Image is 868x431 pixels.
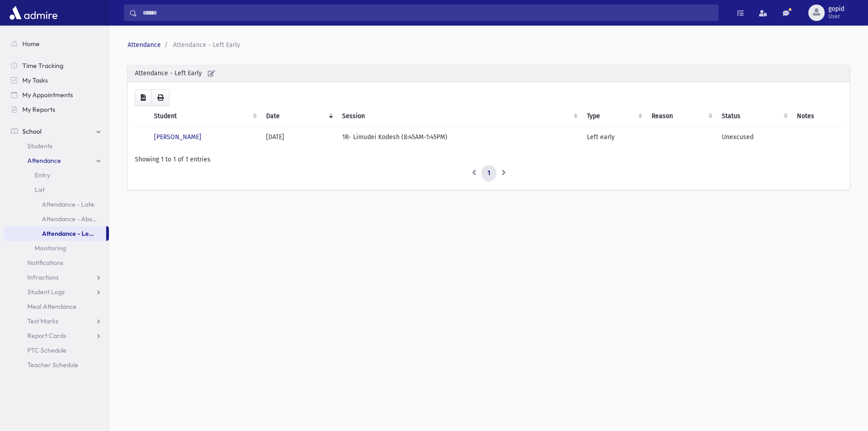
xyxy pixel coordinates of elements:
[4,73,109,88] a: My Tasks
[4,212,109,226] a: Attendance - Absent
[22,127,41,135] span: School
[128,65,850,82] div: Attendance - Left Early
[22,91,73,99] span: My Appointments
[7,4,60,22] img: AdmirePro
[128,41,161,49] a: Attendance
[4,197,109,212] a: Attendance - Late
[646,106,716,127] th: Reason: activate to sort column ascending
[716,127,791,148] td: Unexcused
[128,40,846,50] nav: breadcrumb
[151,89,169,106] button: Print
[154,133,201,141] a: [PERSON_NAME]
[4,285,109,299] a: Student Logs
[791,106,842,127] th: Notes
[27,332,66,340] span: Report Cards
[27,273,59,281] span: Infractions
[4,241,109,255] a: Monitoring
[337,106,581,127] th: Session : activate to sort column ascending
[149,106,261,127] th: Student: activate to sort column ascending
[4,255,109,270] a: Notifications
[137,5,718,21] input: Search
[27,361,78,369] span: Teacher Schedule
[4,124,109,139] a: School
[22,105,55,114] span: My Reports
[135,155,842,164] div: Showing 1 to 1 of 1 entries
[4,314,109,328] a: Test Marks
[4,139,109,153] a: Students
[35,186,45,194] span: List
[4,226,106,241] a: Attendance - Left Early
[828,13,844,20] span: User
[828,5,844,13] span: gopid
[4,168,109,182] a: Entry
[22,76,48,84] span: My Tasks
[27,346,67,354] span: PTC Schedule
[581,127,646,148] td: Left early
[4,299,109,314] a: Meal Attendance
[27,288,65,296] span: Student Logs
[27,259,63,267] span: Notifications
[4,58,109,73] a: Time Tracking
[27,317,58,325] span: Test Marks
[173,41,240,49] span: Attendance - Left Early
[4,88,109,102] a: My Appointments
[35,244,66,252] span: Monitoring
[35,171,50,179] span: Entry
[135,89,152,106] button: CSV
[261,127,337,148] td: [DATE]
[482,165,496,182] a: 1
[22,62,63,70] span: Time Tracking
[261,106,337,127] th: Date: activate to sort column ascending
[22,40,40,48] span: Home
[27,142,52,150] span: Students
[4,328,109,343] a: Report Cards
[337,127,581,148] td: 1R- Limudei Kodesh (8:45AM-1:45PM)
[4,182,109,197] a: List
[4,270,109,285] a: Infractions
[27,156,61,165] span: Attendance
[4,153,109,168] a: Attendance
[716,106,791,127] th: Status: activate to sort column ascending
[4,102,109,117] a: My Reports
[4,358,109,372] a: Teacher Schedule
[27,302,77,311] span: Meal Attendance
[4,36,109,51] a: Home
[4,343,109,358] a: PTC Schedule
[581,106,646,127] th: Type: activate to sort column ascending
